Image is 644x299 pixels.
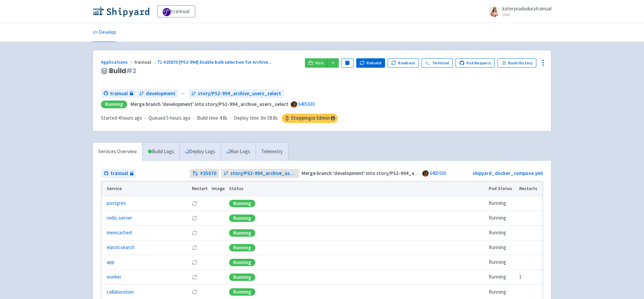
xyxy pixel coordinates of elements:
[107,199,126,207] a: postgres
[197,114,218,122] span: Build time
[93,23,116,42] a: Develop
[110,90,128,98] span: trainual
[192,275,197,280] button: Restart pod
[487,270,517,285] td: Running
[107,229,132,237] a: memcached
[198,90,281,98] span: story/PS2-994_archive_users_select
[502,12,551,17] small: User
[256,142,288,161] a: Telemetry
[487,255,517,270] td: Running
[190,169,219,178] a: #25870
[302,170,460,176] strong: Merge branch 'development' into story/PS2-994_archive_users_select
[146,90,175,98] span: development
[282,114,338,123] span: Stopping in 58 min
[101,89,136,98] a: trainual
[179,142,221,161] a: Deploy Logs
[221,169,300,178] a: story/PS2-994_archive_users_select
[109,67,137,75] span: Build
[143,142,179,161] a: Build Logs
[192,245,197,250] button: Restart pod
[126,66,137,75] span: # 2
[101,181,190,196] th: Service
[158,59,273,65] a: #25870 [PS2-994] Enable bulk selection for Archive...
[110,170,128,177] span: trainual
[101,115,142,121] span: Started
[189,89,284,98] a: story/PS2-994_archive_users_select
[422,58,453,68] a: Terminal
[210,181,227,196] th: Image
[517,181,543,196] th: Restarts
[192,230,197,236] button: Restart pod
[192,216,197,221] button: Restart pod
[107,214,132,222] a: redis-server
[517,270,543,285] td: 1
[356,58,385,68] button: Rebuild
[101,169,136,178] a: trainual
[192,289,197,295] button: Restart pod
[163,59,272,65] span: #25870 [PS2-994] Enable bulk selection for Archive ...
[485,6,551,17] a: katerynaduduratrainual User
[229,274,255,281] div: Running
[200,170,216,177] strong: # 25870
[219,114,227,122] span: 4.8s
[229,215,255,222] div: Running
[229,259,255,266] div: Running
[137,89,178,98] a: development
[130,101,288,107] strong: Merge branch 'development' into story/PS2-994_archive_users_select
[101,114,338,123] div: · · ·
[181,90,186,98] span: ←
[107,273,121,281] a: worker
[192,260,197,265] button: Restart pod
[430,170,446,176] a: 6405930
[101,101,127,108] div: Running
[227,181,487,196] th: Status
[93,142,142,161] a: Services Overview
[502,5,551,12] span: katerynaduduratrainual
[487,226,517,240] td: Running
[341,58,354,68] button: Pause
[315,60,324,66] span: Visit
[230,170,297,177] span: story/PS2-994_archive_users_select
[107,258,114,266] a: app
[229,288,255,296] div: Running
[149,115,191,121] span: Queued
[93,6,149,17] img: Shipyard logo
[229,229,255,237] div: Running
[487,196,517,211] td: Running
[260,114,278,122] span: 3m 58.8s
[487,211,517,226] td: Running
[487,181,517,196] th: Pod Status
[134,59,158,65] span: trainual
[388,58,419,68] button: Rowboat
[473,170,543,176] a: shipyard_docker_compose.yml
[166,115,191,121] time: 5 hours ago
[298,101,315,107] a: 6405930
[157,5,195,17] a: trainual
[229,244,255,251] div: Running
[487,240,517,255] td: Running
[192,201,197,206] button: Restart pod
[305,58,328,68] a: Visit
[107,244,135,251] a: elasticsearch
[118,115,142,121] time: 4 hours ago
[221,142,256,161] a: Run Logs
[101,59,134,65] a: Applications
[107,288,134,296] a: collaboration
[190,181,210,196] th: Restart
[234,114,259,122] span: Deploy time
[455,58,495,68] a: Pull Request
[497,58,536,68] a: Build History
[229,200,255,207] div: Running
